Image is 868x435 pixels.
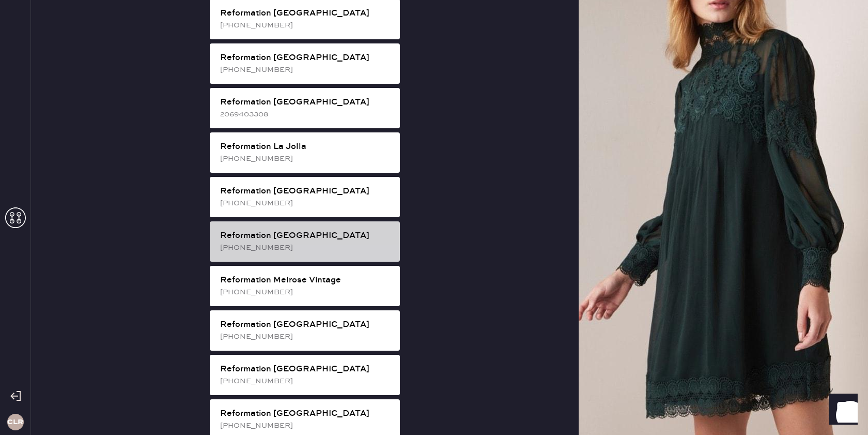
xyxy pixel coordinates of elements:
div: Reformation [GEOGRAPHIC_DATA] [220,96,392,109]
div: Reformation Melrose Vintage [220,274,392,287]
div: [PHONE_NUMBER] [220,376,392,387]
div: Reformation [GEOGRAPHIC_DATA] [220,230,392,242]
div: Reformation [GEOGRAPHIC_DATA] [220,7,392,20]
div: [PHONE_NUMBER] [220,64,392,76]
div: 2069403308 [220,109,392,120]
div: Reformation [GEOGRAPHIC_DATA] [220,408,392,420]
div: [PHONE_NUMBER] [220,420,392,431]
div: [PHONE_NUMBER] [220,242,392,253]
div: Reformation [GEOGRAPHIC_DATA] [220,363,392,376]
div: Reformation [GEOGRAPHIC_DATA] [220,319,392,331]
iframe: Front Chat [819,388,863,433]
div: [PHONE_NUMBER] [220,287,392,298]
div: [PHONE_NUMBER] [220,331,392,342]
h3: CLR [7,418,23,426]
div: [PHONE_NUMBER] [220,153,392,164]
div: Reformation [GEOGRAPHIC_DATA] [220,52,392,64]
div: [PHONE_NUMBER] [220,20,392,31]
div: Reformation [GEOGRAPHIC_DATA] [220,185,392,198]
div: Reformation La Jolla [220,141,392,153]
div: [PHONE_NUMBER] [220,198,392,209]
